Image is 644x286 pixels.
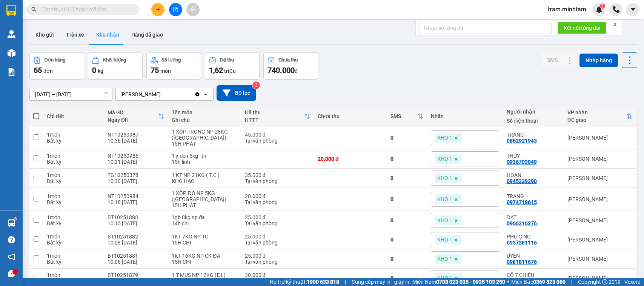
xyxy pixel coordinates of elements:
div: TRANG [507,132,560,138]
span: ⚪️ [507,280,509,283]
div: Bất kỳ [47,178,100,184]
span: message [8,270,15,277]
button: Khối lượng0kg [88,52,143,80]
span: Hỗ trợ kỹ thuật: [270,278,339,286]
div: 1 món [47,172,100,178]
div: 10:18 [DATE] [108,199,164,205]
div: 25.000 đ [245,214,310,220]
div: CÔ 7 CHIẾU [507,272,560,278]
span: copyright [602,279,607,284]
div: Chưa thu [278,57,298,63]
button: Số lượng75món [146,52,201,80]
div: Tại văn phòng [245,240,310,246]
div: THÚY [507,153,560,159]
div: [PERSON_NAME] [567,256,633,262]
button: file-add [169,3,182,16]
div: 0937381116 [507,240,537,246]
th: Toggle SortBy [564,106,636,126]
th: Toggle SortBy [241,106,314,126]
span: 0 [92,66,96,75]
div: SMS [390,113,417,119]
div: 15H PHÁT [172,202,237,208]
div: 1 món [47,214,100,220]
div: NT10250987 [108,132,164,138]
button: Hàng đã giao [125,26,169,44]
div: 0974718615 [507,199,537,205]
button: Nhập hàng [579,54,618,67]
div: 20.000 đ [318,156,383,162]
div: 0 [390,175,423,181]
div: 1 XỐP ĐỎ NP 5KG (TN) [172,190,237,202]
div: 0 [390,156,423,162]
span: search [31,7,37,12]
div: Tại văn phòng [245,199,310,205]
strong: 0369 525 060 [533,279,566,285]
input: Nhập số tổng đài [420,22,552,34]
div: 1 món [47,272,100,278]
div: BT10251883 [108,214,164,220]
sup: 1 [14,218,17,220]
div: [PERSON_NAME] [567,275,633,281]
div: KHG HẠO [172,178,237,184]
div: Bất kỳ [47,240,100,246]
div: Ghi chú [172,117,237,123]
div: Đơn hàng [45,57,65,63]
div: 10:36 [DATE] [108,138,164,144]
div: 10:30 [DATE] [108,178,164,184]
div: 0852921943 [507,138,537,144]
div: 0 [390,217,423,223]
input: Selected Hồ Chí Minh. [161,91,162,98]
span: 3 [601,3,604,9]
span: 740.000 [267,66,295,75]
div: VP nhận [567,109,627,115]
div: 15H CHI [172,240,237,246]
span: KHO 1 [437,275,452,281]
span: file-add [173,7,178,12]
span: đơn [43,68,53,74]
div: 1 món [47,193,100,199]
span: Miền Nam [412,278,505,286]
div: Bất kỳ [47,159,100,165]
svg: open [203,91,209,97]
div: 0936703049 [507,159,537,165]
div: Bất kỳ [47,220,100,226]
div: Số điện thoại [507,118,560,124]
div: PHƯỢNG [507,234,560,240]
span: 65 [34,66,42,75]
div: NT10250986 [108,153,164,159]
div: Chưa thu [318,113,383,119]
span: kg [98,68,103,74]
div: 1 món [47,153,100,159]
div: 1 XỐP TRONG NP 28KG (TN) [172,129,237,141]
div: 30.000 đ [245,272,310,278]
div: 10:08 [DATE] [108,240,164,246]
div: 1 món [47,253,100,259]
div: TG10250378 [108,172,164,178]
span: KHO 1 [437,155,452,162]
div: 20.000 đ [245,193,310,199]
div: ĐC giao [567,117,627,123]
span: triệu [224,68,236,74]
div: 1 x đen 5kg_ tn [172,153,237,159]
svg: Clear value [194,91,200,97]
div: [PERSON_NAME] [567,237,633,243]
div: BT10251881 [108,253,164,259]
div: HTTT [245,117,304,123]
div: 1KT 7KG NP TC [172,234,237,240]
button: Đã thu1,62 triệu [205,52,260,80]
div: Người nhận [507,109,560,115]
div: Tên món [172,109,237,115]
div: [PERSON_NAME] [120,91,161,98]
div: Bất kỳ [47,199,100,205]
button: SMS [541,53,564,67]
div: 1 món [47,132,100,138]
span: Kết nối tổng đài [564,24,600,32]
div: 25.000 đ [245,253,310,259]
span: KHO 1 [437,196,452,203]
button: Kho nhận [90,26,125,44]
img: logo-vxr [6,5,16,16]
div: Khối lượng [103,57,126,63]
button: Chưa thu740.000đ [263,52,318,80]
div: [PERSON_NAME] [567,175,633,181]
div: 0966216276 [507,220,537,226]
